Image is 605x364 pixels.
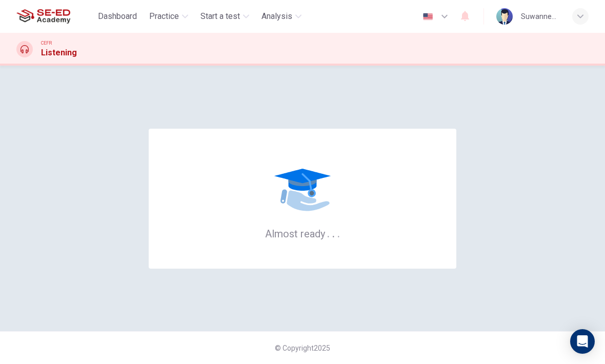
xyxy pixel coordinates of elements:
[275,344,330,352] span: © Copyright 2025
[332,224,335,241] h6: .
[337,224,340,241] h6: .
[521,10,560,23] div: Suwannee Panalaicheewin
[196,7,253,26] button: Start a test
[200,10,240,23] span: Start a test
[570,329,595,354] div: Open Intercom Messenger
[41,39,52,47] span: CEFR
[496,8,513,25] img: Profile picture
[41,47,77,59] h1: Listening
[257,7,306,26] button: Analysis
[421,13,434,21] img: en
[94,7,141,26] button: Dashboard
[16,6,94,27] a: SE-ED Academy logo
[98,10,137,23] span: Dashboard
[327,224,330,241] h6: .
[149,10,179,23] span: Practice
[16,6,70,27] img: SE-ED Academy logo
[145,7,192,26] button: Practice
[261,10,292,23] span: Analysis
[265,227,340,240] h6: Almost ready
